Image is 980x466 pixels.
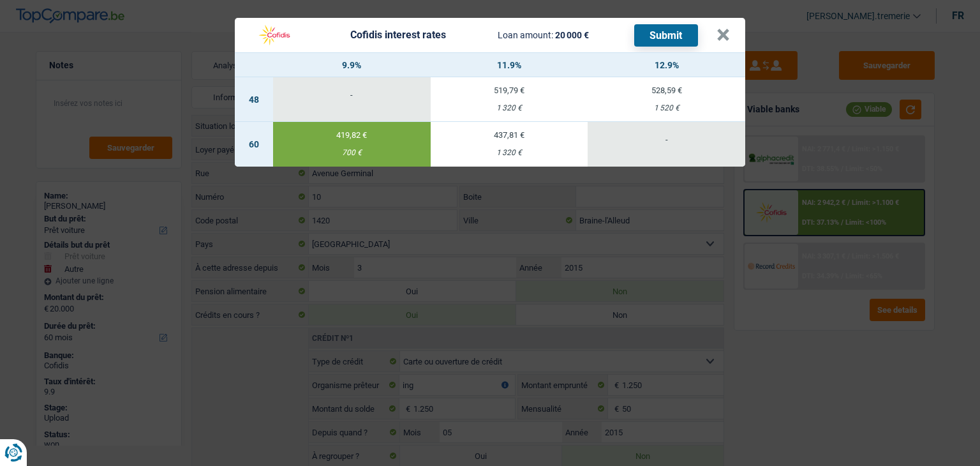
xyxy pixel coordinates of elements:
div: 528,59 € [588,86,745,94]
div: 700 € [273,149,431,157]
div: 419,82 € [273,131,431,139]
div: 1 320 € [431,104,588,112]
div: 437,81 € [431,131,588,139]
span: Loan amount: [498,30,553,40]
span: 20 000 € [555,30,589,40]
div: 1 320 € [431,149,588,157]
div: 519,79 € [431,86,588,94]
div: Cofidis interest rates [350,30,446,40]
th: 12.9% [588,53,745,77]
button: Submit [634,24,698,47]
div: - [273,91,431,99]
td: 48 [235,77,273,122]
th: 11.9% [431,53,588,77]
img: Cofidis [250,23,299,47]
button: × [716,29,730,41]
div: 1 520 € [588,104,745,112]
th: 9.9% [273,53,431,77]
div: - [588,135,745,144]
td: 60 [235,122,273,167]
